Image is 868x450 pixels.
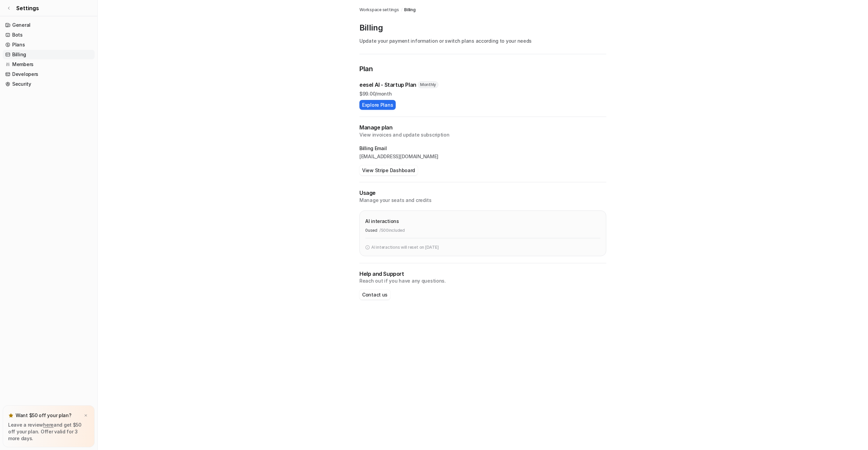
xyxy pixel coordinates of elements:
p: eesel AI - Startup Plan [359,81,416,89]
p: / 500 included [379,227,405,233]
h2: Manage plan [359,124,606,131]
button: View Stripe Dashboard [359,165,418,175]
button: Explore Plans [359,100,396,110]
a: Developers [3,69,95,79]
span: Monthly [418,81,438,88]
p: Usage [359,189,606,197]
span: / [401,7,402,13]
p: Want $50 off your plan? [16,412,72,419]
img: x [84,413,88,418]
a: here [43,422,54,428]
p: $ 99.00/month [359,90,606,97]
a: Workspace settings [359,7,399,13]
p: 0 used [365,227,377,233]
p: Reach out if you have any questions. [359,278,606,284]
p: Plan [359,64,606,75]
button: Contact us [359,290,390,300]
p: Help and Support [359,270,606,278]
p: Update your payment information or switch plans according to your needs [359,37,606,44]
p: Leave a review and get $50 off your plan. Offer valid for 3 more days. [8,422,89,442]
p: Billing Email [359,145,606,152]
a: Billing [404,7,415,13]
a: Security [3,79,95,89]
img: star [8,413,14,418]
p: [EMAIL_ADDRESS][DOMAIN_NAME] [359,153,606,160]
span: Settings [16,4,39,12]
a: Members [3,60,95,69]
a: General [3,20,95,30]
a: Billing [3,50,95,59]
a: Plans [3,40,95,49]
p: View invoices and update subscription [359,131,606,138]
p: Manage your seats and credits [359,197,606,204]
p: AI interactions [365,218,399,225]
p: AI interactions will reset on [DATE] [371,244,438,250]
p: Billing [359,22,606,33]
a: Bots [3,30,95,40]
